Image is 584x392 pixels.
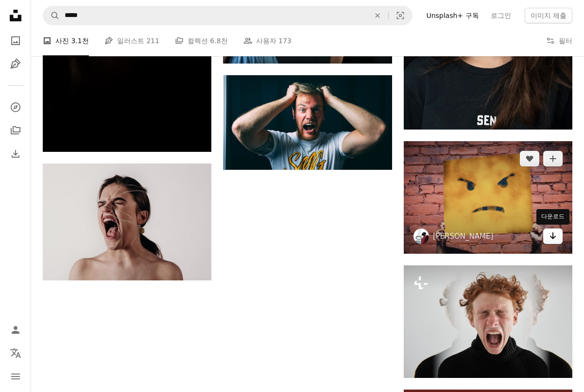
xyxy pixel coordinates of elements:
[404,141,572,254] img: 화난 얼굴 그림
[420,8,484,23] a: Unsplash+ 구독
[536,209,569,225] div: 다운로드
[43,217,211,226] a: 여자의 얼굴 사진
[6,343,25,363] button: 언어
[433,231,494,241] a: [PERSON_NAME]
[525,8,572,23] button: 이미지 제출
[404,193,572,201] a: 화난 얼굴 그림
[243,25,292,56] a: 사용자 173
[543,151,563,166] button: 컬렉션에 추가
[6,367,25,386] button: 메뉴
[43,163,211,280] img: 여자의 얼굴 사진
[6,320,25,340] a: 로그인 / 가입
[389,6,412,25] button: 시각적 검색
[6,31,25,50] a: 사진
[546,25,572,56] button: 필터
[175,25,228,56] a: 컬렉션 6.8천
[6,121,25,140] a: 컬렉션
[6,144,25,163] a: 다운로드 내역
[543,229,563,244] a: 다운로드
[43,6,412,25] form: 사이트 전체에서 이미지 찾기
[278,35,292,46] span: 173
[223,118,392,127] a: 흰색과 파란색 크루넥 티셔츠를 입은 남자
[223,75,392,170] img: 흰색과 파란색 크루넥 티셔츠를 입은 남자
[413,229,429,244] img: Andre Hunter의 프로필로 이동
[485,8,517,23] a: 로그인
[404,317,572,326] a: 입을 벌리고 머리카락이 바람에 날리는 남자
[404,265,572,378] img: 입을 벌리고 머리카락이 바람에 날리는 남자
[6,54,25,74] a: 일러스트
[210,35,227,46] span: 6.8천
[146,35,159,46] span: 211
[104,25,159,56] a: 일러스트 211
[6,6,25,27] a: 홈 — Unsplash
[520,151,539,166] button: 좋아요
[43,6,60,25] button: Unsplash 검색
[367,6,388,25] button: 삭제
[6,98,25,117] a: 탐색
